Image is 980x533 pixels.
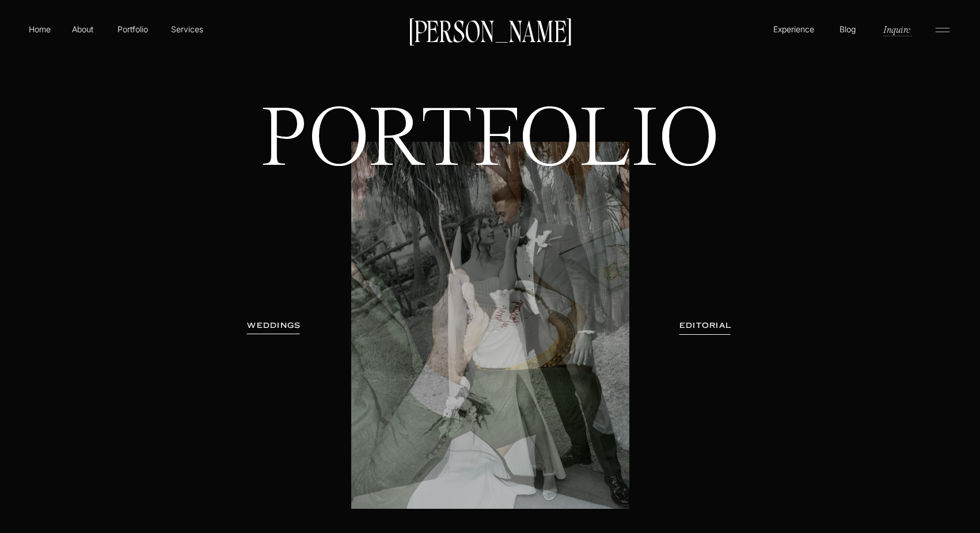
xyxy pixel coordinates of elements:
a: Experience [772,23,816,35]
a: Portfolio [112,23,153,35]
h1: PORTFOLIO [241,104,739,259]
a: Services [170,23,204,35]
a: Inquire [882,22,911,36]
a: Home [26,23,53,35]
a: EDITORIAL [663,320,747,331]
a: WEDDINGS [238,320,310,331]
a: Blog [837,23,859,35]
a: About [70,23,96,35]
a: [PERSON_NAME] [403,18,577,42]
